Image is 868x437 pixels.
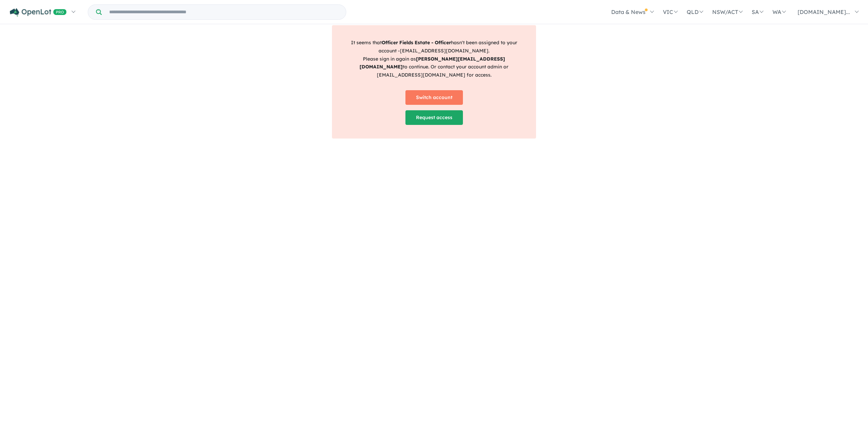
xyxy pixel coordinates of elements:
a: Switch account [405,90,463,105]
strong: [PERSON_NAME][EMAIL_ADDRESS][DOMAIN_NAME] [360,56,505,70]
img: Openlot PRO Logo White [10,8,67,17]
strong: Officer Fields Estate - Officer [382,39,451,46]
span: [DOMAIN_NAME]... [798,9,850,15]
input: Try estate name, suburb, builder or developer [103,5,345,19]
a: Request access [405,110,463,125]
p: It seems that hasn't been assigned to your account - [EMAIL_ADDRESS][DOMAIN_NAME] . Please sign i... [344,39,524,79]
